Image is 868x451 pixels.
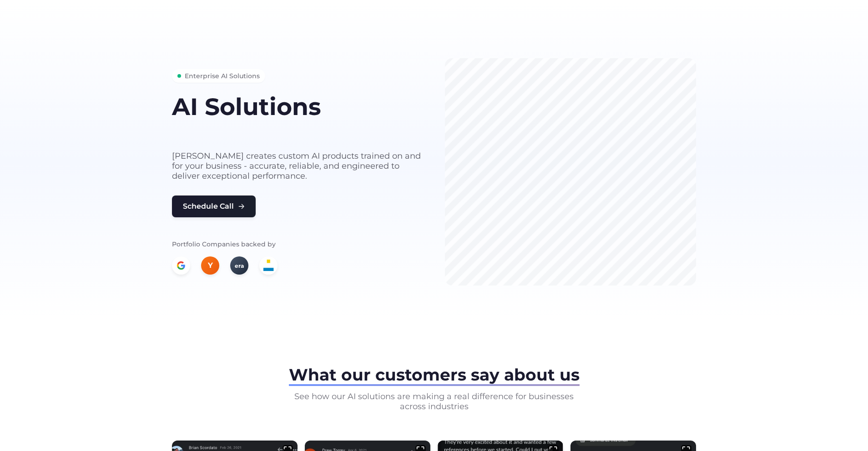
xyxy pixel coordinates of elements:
div: Y [201,256,219,275]
p: [PERSON_NAME] creates custom AI products trained on and for your business - accurate, reliable, a... [172,151,423,181]
p: Portfolio Companies backed by [172,239,423,249]
h1: AI Solutions [172,94,423,120]
p: See how our AI solutions are making a real difference for businesses across industries [288,391,580,411]
span: What our customers say about us [289,365,580,385]
span: Enterprise AI Solutions [185,71,260,81]
h2: built for your business needs [172,123,423,140]
div: era [230,256,248,275]
button: Schedule Call [172,195,256,217]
